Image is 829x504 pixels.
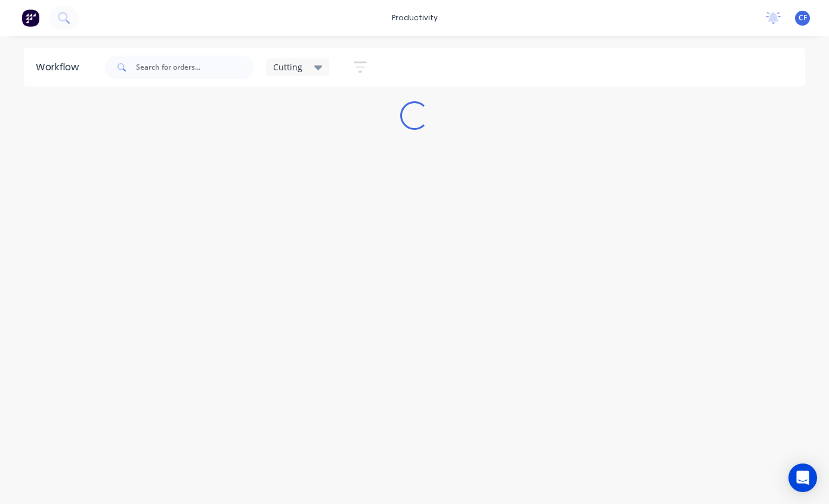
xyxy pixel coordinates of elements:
[136,55,254,79] input: Search for orders...
[36,60,85,74] div: Workflow
[21,9,39,27] img: Factory
[799,13,807,23] span: CF
[788,463,817,492] div: Open Intercom Messenger
[386,9,444,27] div: productivity
[273,61,302,73] span: Cutting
